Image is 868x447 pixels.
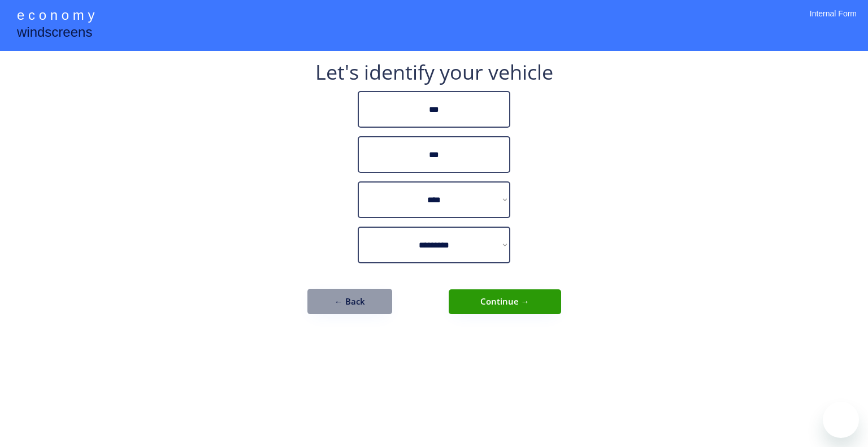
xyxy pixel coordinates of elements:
button: ← Back [307,289,392,314]
button: Continue → [449,289,561,314]
div: Internal Form [810,8,857,34]
div: windscreens [17,23,92,45]
iframe: Button to launch messaging window [823,402,859,438]
div: Let's identify your vehicle [315,62,553,83]
div: e c o n o m y [17,6,94,27]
